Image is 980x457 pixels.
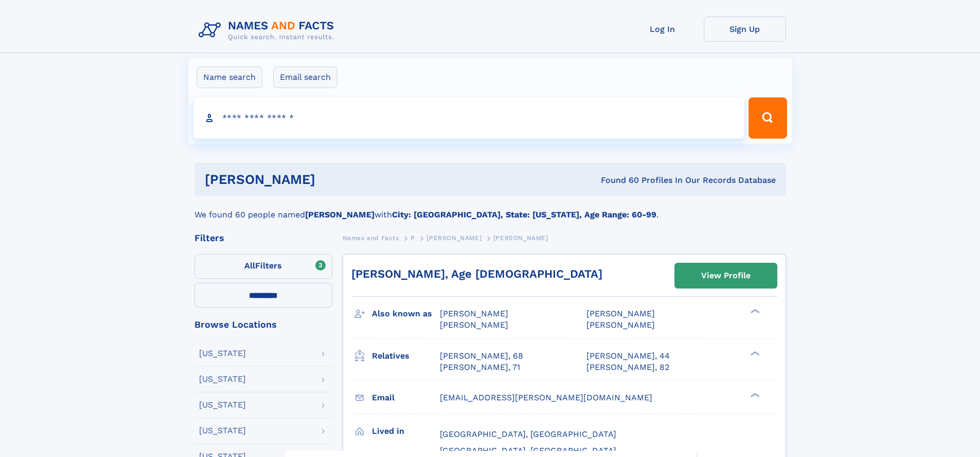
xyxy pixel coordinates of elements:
[440,393,652,402] span: [EMAIL_ADDRESS][PERSON_NAME][DOMAIN_NAME]
[199,375,246,383] div: [US_STATE]
[749,97,787,139] button: Search Button
[372,305,440,323] h3: Also known as
[704,16,786,42] a: Sign Up
[194,254,332,279] label: Filters
[440,446,616,455] span: [GEOGRAPHIC_DATA], [GEOGRAPHIC_DATA]
[586,309,655,318] span: [PERSON_NAME]
[193,97,744,139] input: search input
[458,175,776,186] div: Found 60 Profiles In Our Records Database
[621,16,704,42] a: Log In
[748,308,760,315] div: ❯
[305,210,375,219] b: [PERSON_NAME]
[493,234,548,242] span: [PERSON_NAME]
[194,233,332,243] div: Filters
[197,66,262,88] label: Name search
[426,231,482,244] a: [PERSON_NAME]
[440,320,508,330] span: [PERSON_NAME]
[199,401,246,409] div: [US_STATE]
[748,392,760,398] div: ❯
[273,66,337,88] label: Email search
[194,320,332,329] div: Browse Locations
[748,350,760,357] div: ❯
[411,234,415,242] span: P
[351,267,602,280] a: [PERSON_NAME], Age [DEMOGRAPHIC_DATA]
[372,347,440,365] h3: Relatives
[586,320,655,330] span: [PERSON_NAME]
[392,210,656,219] b: City: [GEOGRAPHIC_DATA], State: [US_STATE], Age Range: 60-99
[440,362,520,373] a: [PERSON_NAME], 71
[411,231,415,244] a: P
[426,234,482,242] span: [PERSON_NAME]
[199,427,246,435] div: [US_STATE]
[343,231,399,244] a: Names and Facts
[199,349,246,358] div: [US_STATE]
[440,350,523,362] a: [PERSON_NAME], 68
[675,263,777,288] a: View Profile
[372,422,440,440] h3: Lived in
[440,309,508,318] span: [PERSON_NAME]
[701,264,751,287] div: View Profile
[440,429,616,439] span: [GEOGRAPHIC_DATA], [GEOGRAPHIC_DATA]
[194,16,343,44] img: Logo Names and Facts
[205,173,458,186] h1: [PERSON_NAME]
[372,389,440,407] h3: Email
[586,362,669,373] a: [PERSON_NAME], 82
[194,196,786,221] div: We found 60 people named with .
[244,261,255,270] span: All
[586,350,670,362] a: [PERSON_NAME], 44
